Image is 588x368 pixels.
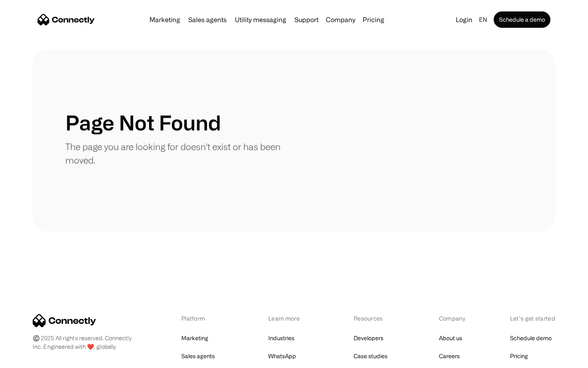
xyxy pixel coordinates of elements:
[146,16,183,23] a: Marketing
[354,350,388,362] a: Case studies
[268,314,311,323] div: Learn more
[181,332,208,344] a: Marketing
[479,14,487,25] div: en
[16,354,49,365] ul: Language list
[268,350,296,362] a: WhatsApp
[439,350,460,362] a: Careers
[181,314,226,323] div: Platform
[359,16,388,23] a: Pricing
[326,14,355,25] div: Company
[510,332,552,344] a: Schedule demo
[185,16,230,23] a: Sales agents
[510,314,555,323] div: Let’s get started
[354,332,383,344] a: Developers
[65,140,294,167] p: The page you are looking for doesn't exist or has been moved.
[65,110,221,135] h1: Page Not Found
[291,16,322,23] a: Support
[439,332,462,344] a: About us
[452,14,476,25] a: Login
[494,11,550,28] a: Schedule a demo
[268,332,294,344] a: Industries
[354,314,396,323] div: Resources
[510,350,528,362] a: Pricing
[8,353,49,365] aside: Language selected: English
[232,16,290,23] a: Utility messaging
[181,350,215,362] a: Sales agents
[439,314,468,323] div: Company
